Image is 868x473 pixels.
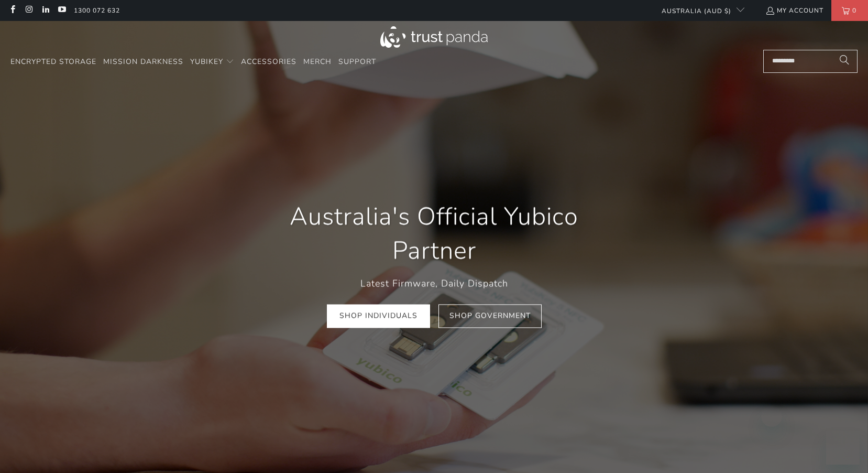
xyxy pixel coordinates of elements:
h1: Australia's Official Yubico Partner [261,199,607,268]
a: Trust Panda Australia on Instagram [24,6,33,15]
a: Trust Panda Australia on Facebook [8,6,17,15]
button: Search [831,50,858,73]
iframe: Button to launch messaging window [826,431,860,465]
a: Merch [303,50,332,74]
a: Encrypted Storage [10,50,96,74]
p: Latest Firmware, Daily Dispatch [261,276,607,292]
span: Support [338,57,376,67]
input: Search... [763,50,858,73]
a: Accessories [241,50,296,74]
img: Trust Panda Australia [380,26,488,48]
a: Support [338,50,376,74]
span: Encrypted Storage [10,57,96,67]
a: Trust Panda Australia on YouTube [57,6,66,15]
a: Mission Darkness [103,50,183,74]
span: Merch [303,57,332,67]
span: Mission Darkness [103,57,183,67]
a: 1300 072 632 [74,5,120,16]
a: Shop Individuals [327,304,430,328]
a: Shop Government [438,304,542,328]
nav: Translation missing: en.navigation.header.main_nav [10,50,376,74]
a: My Account [765,5,823,16]
span: Accessories [241,57,296,67]
span: YubiKey [190,57,223,67]
summary: YubiKey [190,50,234,74]
a: Trust Panda Australia on LinkedIn [41,6,50,15]
iframe: Close message [761,406,782,427]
